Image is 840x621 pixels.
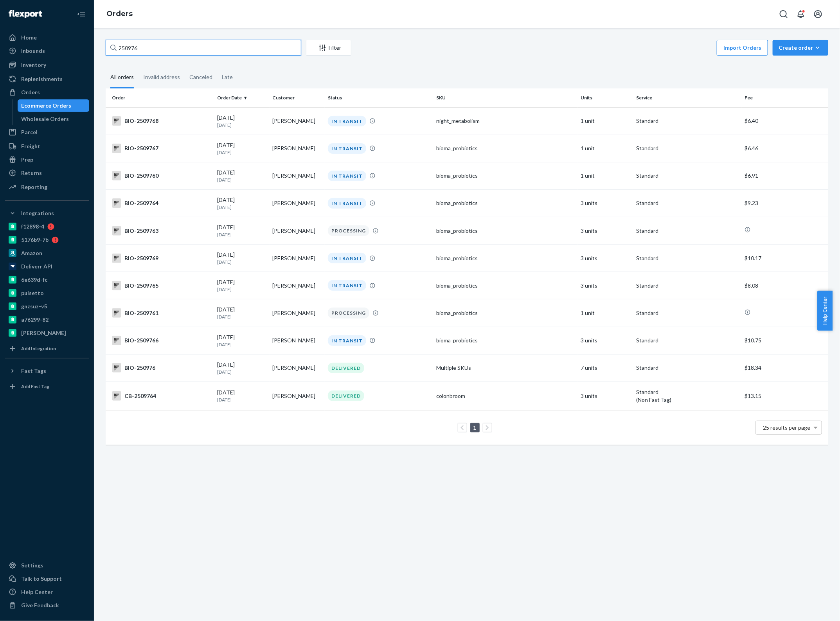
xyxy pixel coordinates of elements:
div: gnzsuz-v5 [21,302,47,310]
td: [PERSON_NAME] [270,107,325,135]
div: Prep [21,156,33,164]
td: [PERSON_NAME] [270,189,325,217]
p: [DATE] [217,122,266,128]
th: SKU [433,88,577,107]
div: Replenishments [21,75,63,83]
div: BIO-2509767 [112,144,211,153]
div: bioma_probiotics [436,309,574,317]
p: [DATE] [217,231,266,238]
div: bioma_probiotics [436,172,574,180]
a: Add Fast Tag [5,380,89,393]
div: Filter [306,44,351,52]
p: [DATE] [217,176,266,183]
p: Standard [636,388,738,396]
button: Open account menu [810,6,826,22]
a: Freight [5,140,89,153]
div: Inbounds [21,47,45,55]
div: Reporting [21,183,47,191]
td: 1 unit [578,135,633,162]
p: Standard [636,227,738,235]
div: [DATE] [217,251,266,265]
div: IN TRANSIT [328,143,366,154]
div: BIO-250976 [112,363,211,373]
a: Inventory [5,59,89,71]
td: 3 units [578,327,633,354]
th: Fee [741,88,828,107]
a: Inbounds [5,45,89,57]
div: Invalid address [143,67,180,87]
div: Add Fast Tag [21,383,49,390]
p: [DATE] [217,204,266,211]
a: Settings [5,559,89,572]
p: Standard [636,117,738,125]
div: pulsetto [21,289,44,297]
span: 25 results per page [763,424,811,431]
img: Flexport logo [9,10,42,18]
td: $6.46 [741,135,828,162]
a: Add Integration [5,342,89,355]
input: Search orders [106,40,301,56]
div: Returns [21,169,42,177]
td: [PERSON_NAME] [270,245,325,272]
p: Standard [636,337,738,344]
div: [DATE] [217,278,266,293]
div: colonbroom [436,392,574,400]
div: Wholesale Orders [22,115,69,123]
button: Help Center [817,291,833,331]
div: IN TRANSIT [328,198,366,209]
td: 1 unit [578,107,633,135]
div: 6e639d-fc [21,276,47,284]
a: Deliverr API [5,260,89,273]
div: Inventory [21,61,46,69]
p: Standard [636,364,738,372]
td: [PERSON_NAME] [270,354,325,382]
p: [DATE] [217,313,266,320]
a: pulsetto [5,287,89,299]
a: Page 1 is your current page [472,424,478,431]
div: bioma_probiotics [436,199,574,207]
td: Multiple SKUs [433,354,577,382]
a: 5176b9-7b [5,234,89,246]
td: $6.40 [741,107,828,135]
div: IN TRANSIT [328,253,366,263]
p: Standard [636,199,738,207]
a: f12898-4 [5,220,89,233]
td: 3 units [578,245,633,272]
div: Deliverr API [21,263,52,270]
a: Prep [5,153,89,166]
a: Amazon [5,247,89,259]
div: BIO-2509763 [112,226,211,236]
td: [PERSON_NAME] [270,299,325,327]
a: Replenishments [5,73,89,85]
button: Fast Tags [5,365,89,377]
div: DELIVERED [328,363,364,373]
div: (Non Fast Tag) [636,396,738,404]
div: Talk to Support [21,575,62,583]
div: [DATE] [217,196,266,211]
div: [DATE] [217,169,266,183]
div: 5176b9-7b [21,236,49,244]
div: Parcel [21,128,38,136]
div: Amazon [21,249,42,257]
a: Talk to Support [5,572,89,585]
th: Status [325,88,433,107]
div: IN TRANSIT [328,280,366,291]
th: Service [633,88,741,107]
div: BIO-2509766 [112,336,211,345]
th: Order Date [214,88,270,107]
p: [DATE] [217,259,266,265]
div: [DATE] [217,333,266,348]
div: Give Feedback [21,601,59,609]
div: Home [21,34,37,41]
td: [PERSON_NAME] [270,382,325,410]
a: a76299-82 [5,313,89,326]
button: Filter [306,40,351,56]
a: 6e639d-fc [5,274,89,286]
a: Orders [5,86,89,99]
div: Fast Tags [21,367,46,375]
a: Orders [106,9,133,18]
div: Integrations [21,209,54,217]
td: [PERSON_NAME] [270,327,325,354]
div: IN TRANSIT [328,171,366,181]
